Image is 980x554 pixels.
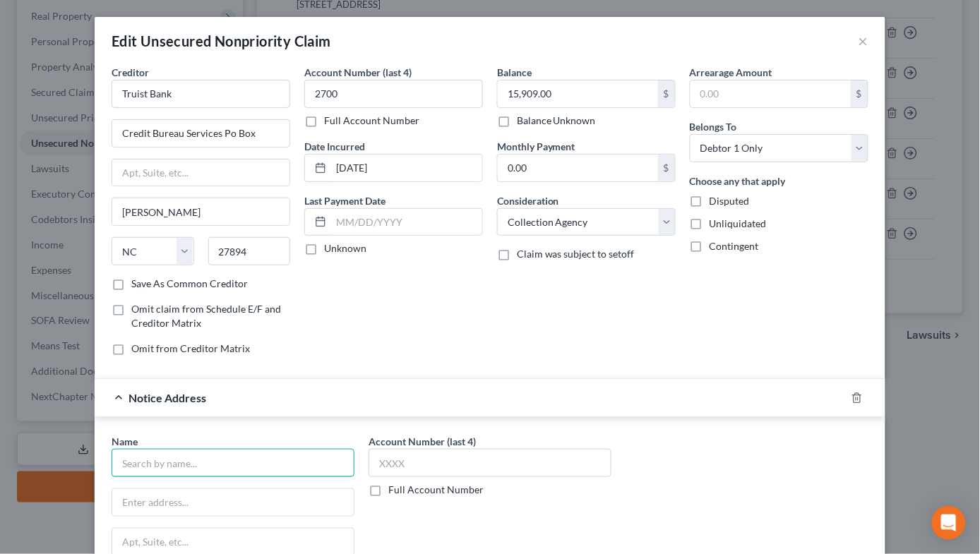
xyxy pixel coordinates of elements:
[369,434,476,449] label: Account Number (last 4)
[131,342,250,354] span: Omit from Creditor Matrix
[497,65,532,80] label: Balance
[304,65,412,80] label: Account Number (last 4)
[388,483,484,497] label: Full Account Number
[112,66,149,78] span: Creditor
[304,139,365,154] label: Date Incurred
[932,506,966,540] div: Open Intercom Messenger
[112,449,354,477] input: Search by name...
[497,139,575,154] label: Monthly Payment
[112,489,354,516] input: Enter address...
[658,80,675,107] div: $
[324,241,366,255] label: Unknown
[497,193,559,208] label: Consideration
[324,114,419,128] label: Full Account Number
[498,155,658,181] input: 0.00
[112,80,290,108] input: Search creditor by name...
[658,155,675,181] div: $
[710,195,750,207] span: Disputed
[129,391,206,404] span: Notice Address
[690,65,772,80] label: Arrearage Amount
[304,80,483,108] input: XXXX
[851,80,868,107] div: $
[112,435,138,447] span: Name
[331,209,482,236] input: MM/DD/YYYY
[517,248,635,260] span: Claim was subject to setoff
[331,155,482,181] input: MM/DD/YYYY
[112,159,289,186] input: Apt, Suite, etc...
[710,240,759,252] span: Contingent
[131,303,281,329] span: Omit claim from Schedule E/F and Creditor Matrix
[369,449,611,477] input: XXXX
[112,120,289,147] input: Enter address...
[304,193,386,208] label: Last Payment Date
[691,80,851,107] input: 0.00
[690,121,737,133] span: Belongs To
[498,80,658,107] input: 0.00
[710,217,767,229] span: Unliquidated
[517,114,596,128] label: Balance Unknown
[112,31,331,51] div: Edit Unsecured Nonpriority Claim
[112,198,289,225] input: Enter city...
[208,237,291,265] input: Enter zip...
[131,277,248,291] label: Save As Common Creditor
[690,174,786,188] label: Choose any that apply
[859,32,868,49] button: ×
